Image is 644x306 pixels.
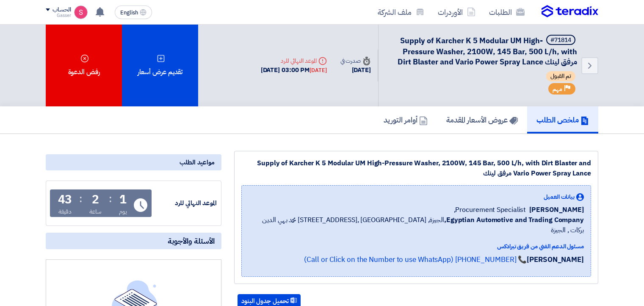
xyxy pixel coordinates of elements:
[544,192,575,201] span: بيانات العميل
[389,35,577,67] h5: Supply of Karcher K 5 Modular UM High-Pressure Washer, 2100W, 145 Bar, 500 L/h, with Dirt Blaster...
[89,207,102,216] div: ساعة
[527,254,584,265] strong: [PERSON_NAME]
[340,56,371,65] div: صدرت في
[546,71,575,81] span: تم القبول
[536,115,589,125] h5: ملخص الطلب
[310,66,326,75] div: [DATE]
[241,158,591,178] div: Supply of Karcher K 5 Modular UM High-Pressure Washer, 2100W, 145 Bar, 500 L/h, with Dirt Blaster...
[444,215,584,225] b: Egyptian Automotive and Trading Company,
[261,65,327,75] div: [DATE] 03:00 PM
[542,5,598,18] img: Teradix logo
[153,198,217,208] div: الموعد النهائي للرد
[553,85,562,93] span: مهم
[58,207,72,216] div: دقيقة
[109,191,112,206] div: :
[53,6,71,14] div: الحساب
[122,25,198,106] div: تقديم عرض أسعار
[74,6,88,19] img: unnamed_1748516558010.png
[249,215,584,235] span: الجيزة, [GEOGRAPHIC_DATA] ,[STREET_ADDRESS] محمد بهي الدين بركات , الجيزة
[46,25,122,106] div: رفض الدعوة
[398,35,577,67] span: Supply of Karcher K 5 Modular UM High-Pressure Washer, 2100W, 145 Bar, 500 L/h, with Dirt Blaster...
[529,205,584,215] span: [PERSON_NAME]
[261,56,327,65] div: الموعد النهائي للرد
[437,106,527,134] a: عروض الأسعار المقدمة
[249,242,584,251] div: مسئول الدعم الفني من فريق تيرادكس
[446,115,518,125] h5: عروض الأسعار المقدمة
[115,6,152,19] button: English
[46,13,71,18] div: Gasser
[550,37,571,43] div: #71814
[58,194,72,206] div: 43
[92,194,99,206] div: 2
[119,207,127,216] div: يوم
[168,236,215,246] span: الأسئلة والأجوبة
[431,2,482,22] a: الأوردرات
[304,254,527,265] a: 📞 [PHONE_NUMBER] (Call or Click on the Number to use WhatsApp)
[454,205,526,215] span: Procurement Specialist,
[120,10,138,16] span: English
[482,2,531,22] a: الطلبات
[527,106,598,134] a: ملخص الطلب
[384,115,428,125] h5: أوامر التوريد
[340,65,371,75] div: [DATE]
[371,2,431,22] a: ملف الشركة
[46,154,221,170] div: مواعيد الطلب
[119,194,127,206] div: 1
[374,106,437,134] a: أوامر التوريد
[79,191,82,206] div: :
